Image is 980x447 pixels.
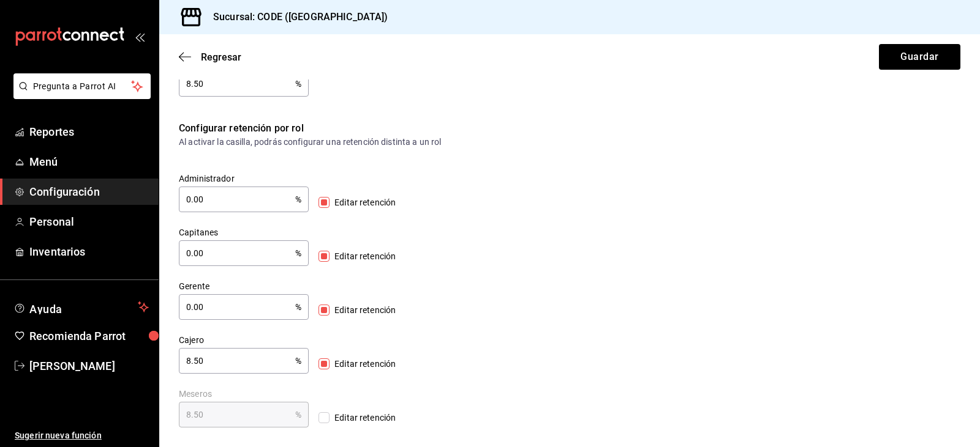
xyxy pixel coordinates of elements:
input: 0.00 [179,349,295,373]
button: open_drawer_menu [135,32,145,42]
span: Menú [29,153,149,170]
label: Capitanes [179,228,309,237]
span: Regresar [201,51,241,63]
div: % [179,348,309,374]
span: Editar retención [330,412,396,424]
span: Editar retención [330,196,396,209]
span: Ayuda [29,300,133,314]
label: Cajero [179,336,309,344]
span: [PERSON_NAME] [29,358,149,374]
span: Inventarios [29,243,149,260]
input: 0.00 [179,187,295,212]
div: % [179,240,309,266]
div: Al activar la casilla, podrás configurar una retención distinta a un rol [179,136,649,149]
span: Personal [29,213,149,230]
span: Reportes [29,124,149,140]
div: % [179,402,309,427]
span: Editar retención [330,358,396,371]
div: Configurar retención por rol [179,121,649,136]
button: Pregunta a Parrot AI [13,73,151,99]
span: Configuración [29,183,149,200]
input: 0.00 [179,295,295,319]
input: 0.00 [179,241,295,265]
div: % [179,187,309,212]
input: 0.00 [179,72,295,96]
label: Gerente [179,282,309,290]
div: % [179,294,309,320]
h3: Sucursal: CODE ([GEOGRAPHIC_DATA]) [203,10,388,24]
a: Pregunta a Parrot AI [9,89,151,102]
span: Sugerir nueva función [15,429,149,442]
button: Guardar [879,44,960,70]
span: Editar retención [330,304,396,317]
span: Editar retención [330,250,396,263]
button: Regresar [179,51,241,63]
input: 0.00 [179,402,295,427]
div: % [179,71,309,97]
span: Recomienda Parrot [29,328,149,344]
label: Administrador [179,174,309,183]
label: Meseros [179,390,309,398]
span: Pregunta a Parrot AI [33,80,132,93]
